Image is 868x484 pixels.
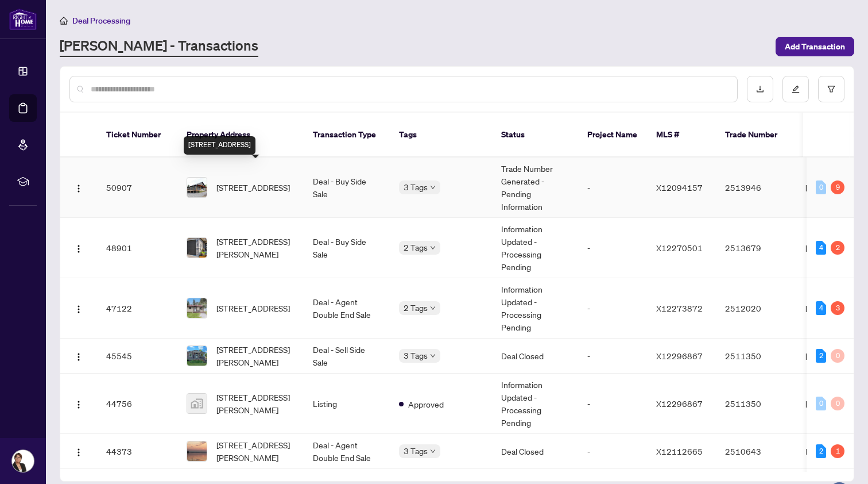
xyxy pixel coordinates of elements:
div: 9 [831,180,844,194]
img: thumbnail-img [187,178,207,197]
th: Project Name [578,113,647,158]
td: Deal - Buy Side Sale [304,158,390,218]
th: Tags [390,113,492,158]
td: 2512020 [716,278,796,339]
th: Status [492,113,578,158]
td: 45545 [97,339,177,374]
span: edit [792,85,800,93]
span: [STREET_ADDRESS] [216,302,290,314]
td: - [578,339,647,374]
td: 2513679 [716,218,796,278]
div: 0 [831,349,844,363]
span: 2 Tags [404,241,428,254]
img: Logo [74,448,83,457]
button: Logo [69,178,88,197]
div: 4 [816,301,826,315]
img: thumbnail-img [187,394,207,413]
span: X12296867 [656,351,703,361]
img: Logo [74,305,83,314]
span: down [430,245,436,251]
button: Logo [69,394,88,413]
span: 3 Tags [404,180,428,194]
div: [STREET_ADDRESS] [184,136,255,155]
button: Logo [69,299,88,317]
span: [STREET_ADDRESS] [216,181,290,194]
span: 3 Tags [404,444,428,458]
button: Logo [69,442,88,460]
span: down [430,448,436,454]
span: down [430,305,436,311]
td: - [578,374,647,434]
td: 50907 [97,158,177,218]
span: filter [827,85,835,93]
div: 0 [816,397,826,410]
span: home [60,17,68,25]
img: Logo [74,184,83,193]
th: Trade Number [716,113,796,158]
button: Open asap [822,444,857,478]
td: Deal Closed [492,434,578,469]
span: [STREET_ADDRESS][PERSON_NAME] [216,235,294,260]
div: 2 [831,241,844,255]
td: 44373 [97,434,177,469]
span: download [756,85,764,93]
span: X12112665 [656,446,703,456]
span: [STREET_ADDRESS][PERSON_NAME] [216,343,294,368]
button: edit [782,76,809,102]
span: [STREET_ADDRESS][PERSON_NAME] [216,439,294,464]
td: 48901 [97,218,177,278]
img: Logo [74,352,83,362]
td: - [578,278,647,339]
span: [STREET_ADDRESS][PERSON_NAME] [216,391,294,416]
td: - [578,434,647,469]
td: - [578,218,647,278]
td: Deal - Sell Side Sale [304,339,390,374]
td: 2511350 [716,339,796,374]
td: 2510643 [716,434,796,469]
td: Deal - Agent Double End Sale [304,434,390,469]
img: thumbnail-img [187,298,207,318]
div: 2 [816,444,826,458]
button: Logo [69,239,88,257]
span: down [430,353,436,359]
span: Deal Processing [72,16,130,26]
div: 4 [816,241,826,255]
a: [PERSON_NAME] - Transactions [60,36,258,57]
img: thumbnail-img [187,238,207,258]
button: Logo [69,347,88,365]
div: 0 [816,180,826,194]
td: Deal - Agent Double End Sale [304,278,390,339]
th: Property Address [177,113,304,158]
td: Listing [304,374,390,434]
th: Ticket Number [97,113,177,158]
img: Profile Icon [12,450,34,472]
td: 44756 [97,374,177,434]
button: filter [818,76,844,102]
td: 47122 [97,278,177,339]
span: down [430,185,436,190]
td: Information Updated - Processing Pending [492,374,578,434]
img: thumbnail-img [187,346,207,366]
td: 2511350 [716,374,796,434]
img: logo [9,9,37,30]
td: Information Updated - Processing Pending [492,278,578,339]
span: X12094157 [656,182,703,193]
div: 0 [831,397,844,410]
div: 2 [816,349,826,363]
td: 2513946 [716,158,796,218]
img: Logo [74,244,83,253]
div: 3 [831,301,844,315]
span: Approved [408,398,444,410]
button: download [747,76,773,102]
img: thumbnail-img [187,441,207,461]
th: MLS # [647,113,716,158]
span: X12296867 [656,398,703,409]
span: Add Transaction [785,37,845,56]
th: Transaction Type [304,113,390,158]
td: - [578,158,647,218]
td: Deal - Buy Side Sale [304,218,390,278]
span: 2 Tags [404,301,428,314]
span: X12273872 [656,303,703,313]
td: Information Updated - Processing Pending [492,218,578,278]
span: 3 Tags [404,349,428,362]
